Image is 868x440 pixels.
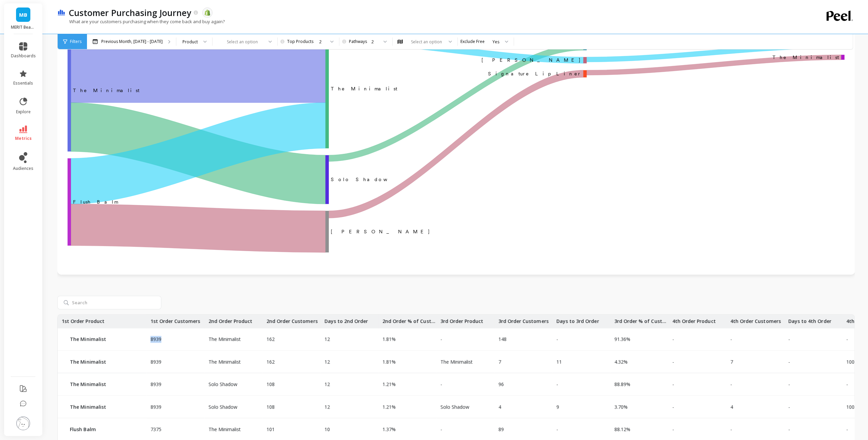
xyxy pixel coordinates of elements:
[494,381,504,388] p: 96
[70,39,82,44] span: Filters
[610,314,668,328] p: 3rd Order % of Customers Bought
[494,314,548,328] p: 3rd Order Customers
[552,404,559,410] p: 9
[378,336,396,343] p: 1.81%
[726,404,733,410] p: 4
[784,358,790,365] p: -
[726,314,781,328] p: 4th Order Customers
[784,404,790,410] p: -
[610,336,630,343] p: 91.36%
[69,7,191,18] p: Customer Purchasing Journey
[320,426,330,433] p: 10
[668,336,719,343] p: -
[146,358,161,365] p: 8939
[262,314,318,328] p: 2nd Order Customers
[668,426,719,433] p: -
[57,296,161,309] input: Search
[331,177,404,182] text: Solo Shadow
[436,314,483,328] p: 3rd Order Product
[842,404,865,410] p: 100.00%
[378,404,396,410] p: 1.21%
[70,426,138,433] p: Flush Balm
[204,426,255,433] p: The Minimalist
[784,426,790,433] p: -
[204,314,252,328] p: 2nd Order Product
[58,314,104,328] p: 1st Order Product
[378,314,436,328] p: 2nd Order % of Customers Bought
[726,426,732,433] p: -
[13,80,33,86] span: essentials
[320,404,330,410] p: 12
[262,404,275,410] p: 108
[668,314,716,328] p: 4th Order Product
[508,44,581,50] text: ​Solo Shadow
[378,426,396,433] p: 1.37%
[668,404,719,410] p: -
[410,39,443,45] div: Select an option
[331,229,430,234] text: [PERSON_NAME]
[842,336,848,343] p: -
[262,381,275,388] p: 108
[146,381,161,388] p: 8939
[552,381,558,388] p: -
[16,109,31,115] span: explore
[320,314,368,328] p: Days to 2nd Order
[11,53,36,59] span: dashboards
[378,381,396,388] p: 1.21%
[204,404,255,410] p: Solo Shadow
[436,358,487,365] p: The Minimalist
[436,381,487,388] p: -
[70,358,138,365] p: The Minimalist
[492,39,499,45] div: Yes
[784,336,790,343] p: -
[320,358,330,365] p: 12
[482,57,581,63] text: ​[PERSON_NAME]
[552,336,558,343] p: -
[204,10,210,16] img: api.shopify.svg
[319,39,325,45] div: 2
[784,314,831,328] p: Days to 4th Order
[70,404,138,410] p: The Minimalist
[262,336,275,343] p: 162
[726,381,732,388] p: -
[784,381,790,388] p: -
[842,381,848,388] p: -
[552,358,562,365] p: 11
[19,11,27,19] span: MB
[494,404,501,410] p: 4
[610,404,628,410] p: 3.70%
[320,381,330,388] p: 12
[146,404,161,410] p: 8939
[726,336,732,343] p: -
[726,358,733,365] p: 7
[68,29,844,255] svg: A chart.
[668,381,719,388] p: -
[378,358,396,365] p: 1.81%
[320,336,330,343] p: 12
[204,336,255,343] p: The Minimalist
[262,426,275,433] p: 101
[773,55,839,60] text: The Minimalist
[57,18,225,25] p: What are your customers purchasing when they come back and buy again?
[488,71,581,76] text: ​Signature Lip Liner
[146,426,161,433] p: 7375
[70,336,138,343] p: The Minimalist
[610,381,630,388] p: 88.89%
[11,25,36,30] p: MERIT Beauty
[101,39,163,44] p: Previous Month, [DATE] - [DATE]
[494,336,506,343] p: 148
[552,314,599,328] p: Days to 3rd Order
[436,404,487,410] p: Solo Shadow
[842,358,865,365] p: 100.00%
[436,336,487,343] p: -
[494,358,501,365] p: 7
[16,416,30,430] img: profile picture
[182,39,198,45] div: Product
[331,86,397,91] text: The Minimalist
[70,381,138,388] p: The Minimalist
[204,358,255,365] p: The Minimalist
[494,426,504,433] p: 89
[436,426,487,433] p: -
[146,336,161,343] p: 8939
